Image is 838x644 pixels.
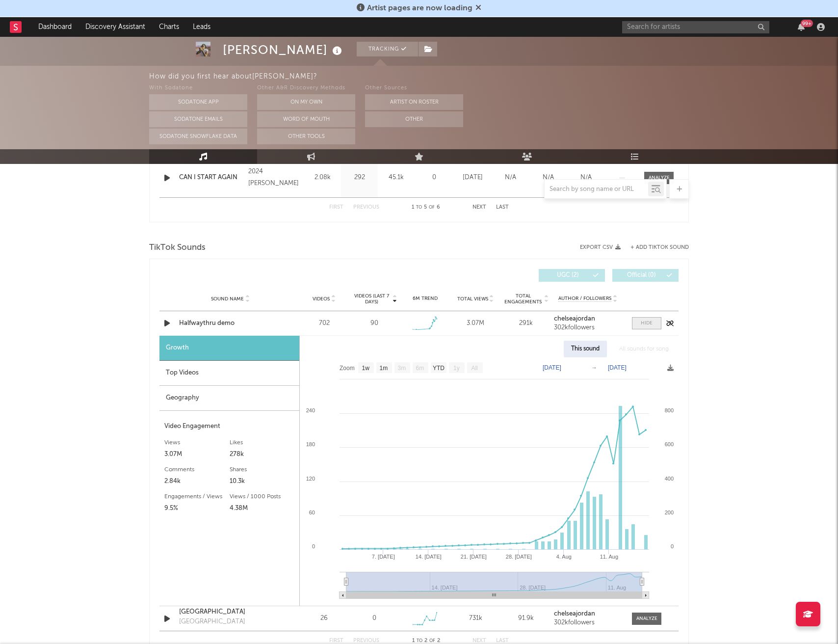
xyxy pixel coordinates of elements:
[417,173,451,183] div: 0
[301,319,347,328] div: 702
[223,42,344,58] div: [PERSON_NAME]
[457,296,488,302] span: Total Views
[621,245,689,250] button: + Add TikTok Sound
[472,638,486,644] button: Next
[159,386,299,411] div: Geography
[306,407,315,413] text: 240
[591,364,597,371] text: →
[230,476,295,487] div: 10.3k
[612,269,679,282] button: Official(0)
[179,319,282,328] div: Halfwaythru demo
[554,611,622,617] a: chelseajordan
[545,186,648,193] input: Search by song name or URL
[370,319,378,328] div: 90
[554,316,595,322] strong: chelseajordan
[558,295,611,302] span: Author / Followers
[230,464,295,476] div: Shares
[453,319,498,328] div: 3.07M
[343,173,375,183] div: 292
[416,554,442,560] text: 14. [DATE]
[149,111,247,127] button: Sodatone Emails
[665,441,674,447] text: 600
[471,365,477,372] text: All
[306,476,315,482] text: 120
[801,20,813,27] div: 99 +
[164,449,230,460] div: 3.07M
[417,639,422,643] span: to
[456,173,489,183] div: [DATE]
[164,476,230,487] div: 2.84k
[580,244,621,250] button: Export CSV
[230,437,295,449] div: Likes
[612,341,676,357] div: All sounds for song
[152,17,186,37] a: Charts
[149,82,247,94] div: With Sodatone
[306,441,315,447] text: 180
[665,510,674,515] text: 200
[671,543,674,549] text: 0
[164,464,230,476] div: Comments
[149,94,247,110] button: Sodatone App
[398,365,406,372] text: 3m
[496,638,509,644] button: Last
[230,503,295,514] div: 4.38M
[416,365,424,372] text: 6m
[362,365,370,372] text: 1w
[257,111,355,127] button: Word Of Mouth
[564,341,607,357] div: This sound
[554,316,622,322] a: chelseajordan
[367,4,472,12] span: Artist pages are now loading
[503,614,549,623] div: 91.9k
[532,173,565,183] div: N/A
[453,365,460,372] text: 1y
[453,614,498,623] div: 731k
[416,205,422,210] span: to
[257,94,355,110] button: On My Own
[372,554,395,560] text: 7. [DATE]
[402,295,448,302] div: 6M Trend
[630,245,689,250] button: + Add TikTok Sound
[600,554,618,560] text: 11. Aug
[665,476,674,482] text: 400
[79,17,152,37] a: Discovery Assistant
[503,293,543,305] span: Total Engagements
[179,617,245,627] div: [GEOGRAPHIC_DATA]
[798,23,805,31] button: 99+
[496,205,509,210] button: Last
[380,365,388,372] text: 1m
[164,503,230,514] div: 9.5%
[554,324,622,331] div: 302k followers
[307,173,339,183] div: 2.08k
[309,510,315,515] text: 60
[159,336,299,361] div: Growth
[149,129,247,144] button: Sodatone Snowflake Data
[365,82,463,94] div: Other Sources
[149,71,838,82] div: How did you first hear about [PERSON_NAME] ?
[608,364,627,371] text: [DATE]
[461,554,487,560] text: 21. [DATE]
[433,365,445,372] text: YTD
[357,42,418,56] button: Tracking
[179,173,243,183] a: CAN I START AGAIN
[159,361,299,386] div: Top Videos
[475,4,481,12] span: Dismiss
[554,619,622,626] div: 302k followers
[257,129,355,144] button: Other Tools
[186,17,217,37] a: Leads
[352,293,392,305] span: Videos (last 7 days)
[545,272,590,278] span: UGC ( 2 )
[353,638,379,644] button: Previous
[329,638,343,644] button: First
[554,611,595,617] strong: chelseajordan
[494,173,527,183] div: N/A
[248,166,302,189] div: 2024 [PERSON_NAME]
[353,205,379,210] button: Previous
[472,205,486,210] button: Next
[164,437,230,449] div: Views
[429,639,435,643] span: of
[230,449,295,460] div: 278k
[503,319,549,328] div: 291k
[429,205,435,210] span: of
[179,607,282,617] div: [GEOGRAPHIC_DATA]
[372,614,376,623] div: 0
